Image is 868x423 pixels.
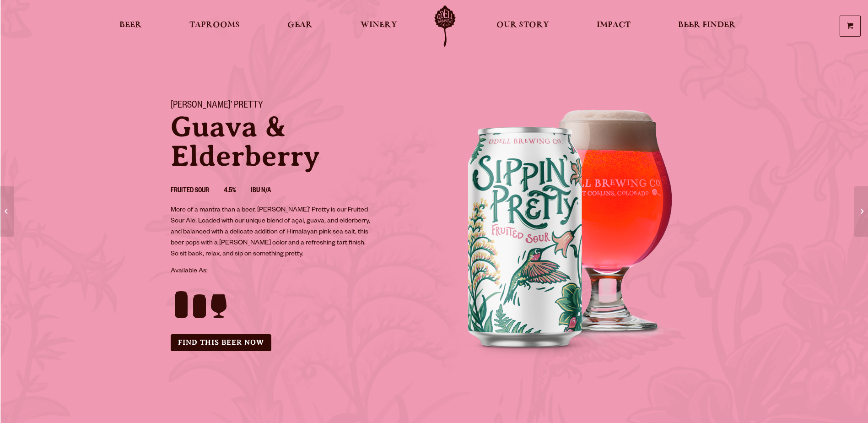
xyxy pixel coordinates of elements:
[287,22,313,29] span: Gear
[171,112,423,171] p: Guava & Elderberry
[672,5,742,47] a: Beer Finder
[597,22,631,29] span: Impact
[496,22,549,29] span: Our Story
[183,5,246,47] a: Taprooms
[355,5,403,47] a: Winery
[491,5,555,47] a: Our Story
[171,185,224,197] li: Fruited Sour
[119,22,142,29] span: Beer
[171,100,423,112] h1: [PERSON_NAME]’ Pretty
[171,334,271,351] a: Find this Beer Now
[251,185,286,197] li: IBU N/A
[281,5,318,47] a: Gear
[434,89,709,364] img: This is the hero foreground aria label
[591,5,636,47] a: Impact
[361,22,397,29] span: Winery
[171,205,373,260] p: More of a mantra than a beer, [PERSON_NAME]’ Pretty is our Fruited Sour Ale. Loaded with our uniq...
[224,185,251,197] li: 4.5%
[428,5,462,47] a: Odell Home
[189,22,240,29] span: Taprooms
[678,22,736,29] span: Beer Finder
[113,5,148,47] a: Beer
[171,266,423,277] p: Available As:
